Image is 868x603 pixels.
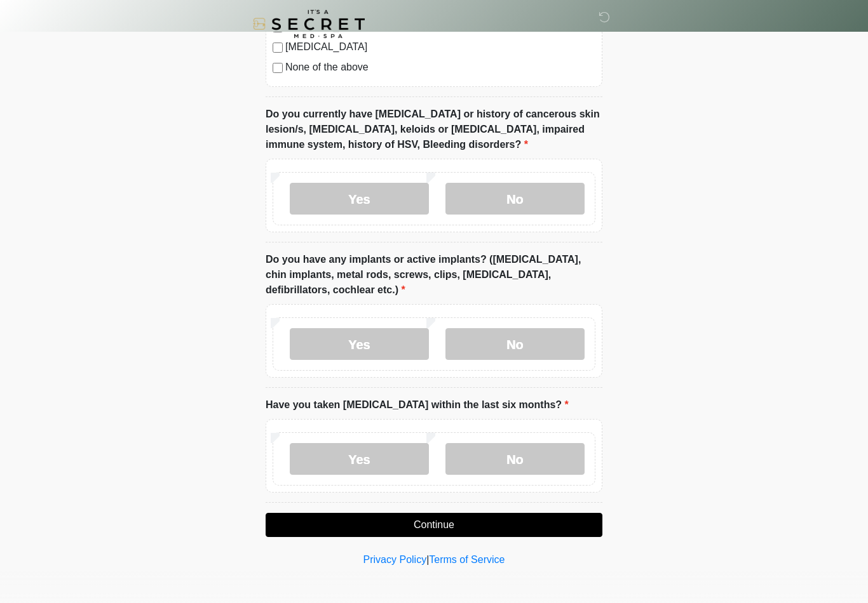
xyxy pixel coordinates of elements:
[253,10,365,38] img: It's A Secret Med Spa Logo
[426,554,429,565] a: |
[273,43,283,53] input: [MEDICAL_DATA]
[445,183,585,215] label: No
[445,443,585,475] label: No
[285,60,595,75] label: None of the above
[266,513,602,537] button: Continue
[290,443,429,475] label: Yes
[266,397,569,413] label: Have you taken [MEDICAL_DATA] within the last six months?
[445,328,585,360] label: No
[266,252,602,298] label: Do you have any implants or active implants? ([MEDICAL_DATA], chin implants, metal rods, screws, ...
[266,107,602,152] label: Do you currently have [MEDICAL_DATA] or history of cancerous skin lesion/s, [MEDICAL_DATA], keloi...
[363,554,427,565] a: Privacy Policy
[290,328,429,360] label: Yes
[429,554,505,565] a: Terms of Service
[290,183,429,215] label: Yes
[273,63,283,73] input: None of the above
